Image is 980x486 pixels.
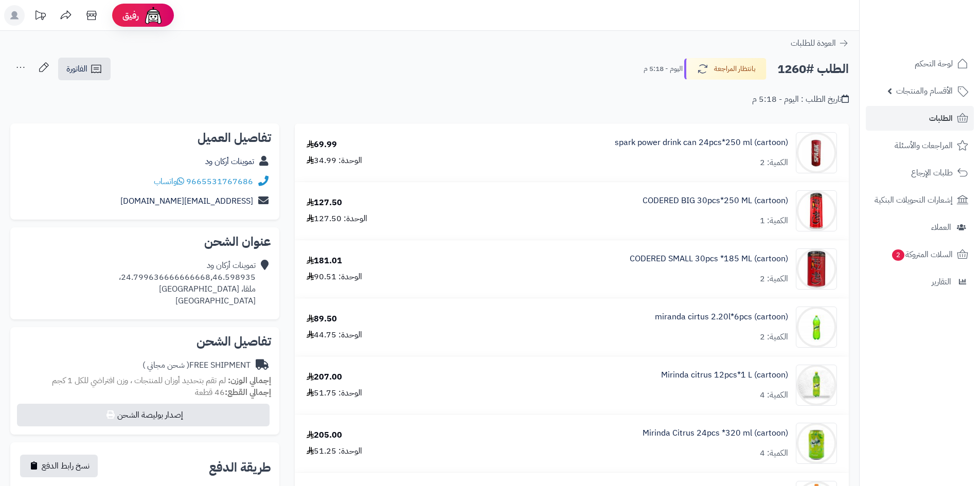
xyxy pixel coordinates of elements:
h2: تفاصيل العميل [19,132,271,144]
span: نسخ رابط الدفع [42,460,90,472]
div: الكمية: 2 [760,157,788,169]
span: إشعارات التحويلات البنكية [875,193,953,207]
span: لم تقم بتحديد أوزان للمنتجات ، وزن افتراضي للكل 1 كجم [52,374,226,387]
span: السلات المتروكة [891,247,953,262]
a: إشعارات التحويلات البنكية [866,188,974,212]
div: FREE SHIPMENT [142,359,251,371]
div: 127.50 [307,197,342,209]
a: CODERED BIG 30pcs*250 ML (cartoon) [643,195,788,207]
a: لوحة التحكم [866,51,974,76]
div: الوحدة: 51.75 [307,387,362,399]
a: تحديثات المنصة [27,5,53,28]
h2: طريقة الدفع [209,461,271,474]
span: الأقسام والمنتجات [896,84,953,98]
span: رفيق [122,9,139,22]
a: الطلبات [866,106,974,131]
img: 1747544486-c60db756-6ee7-44b0-a7d4-ec449800-90x90.jpg [796,307,836,348]
img: 1747517517-f85b5201-d493-429b-b138-9978c401-90x90.jpg [796,132,836,173]
button: بانتظار المراجعة [684,58,767,80]
a: المراجعات والأسئلة [866,133,974,158]
a: spark power drink can 24pcs*250 ml (cartoon) [615,137,788,149]
div: الوحدة: 44.75 [307,329,362,341]
div: الكمية: 1 [760,215,788,227]
button: إصدار بوليصة الشحن [17,404,270,426]
div: تموينات أركان ود 24.799636666666668,46.598935، ملقا، [GEOGRAPHIC_DATA] [GEOGRAPHIC_DATA] [119,260,256,307]
a: طلبات الإرجاع [866,160,974,185]
span: التقارير [932,275,951,289]
span: العملاء [931,220,951,235]
div: تاريخ الطلب : اليوم - 5:18 م [752,94,849,105]
img: logo-2.png [910,20,970,42]
div: الكمية: 4 [760,447,788,459]
a: السلات المتروكة2 [866,242,974,267]
span: المراجعات والأسئلة [895,138,953,153]
span: ( شحن مجاني ) [142,359,189,371]
div: الوحدة: 127.50 [307,213,367,225]
div: الكمية: 4 [760,389,788,401]
div: 205.00 [307,429,342,441]
span: العودة للطلبات [791,37,836,49]
div: 69.99 [307,139,337,151]
small: 46 قطعة [195,386,271,399]
img: 1747536125-51jkufB9faL._AC_SL1000-90x90.jpg [796,190,836,231]
a: التقارير [866,269,974,294]
a: العودة للطلبات [791,37,849,49]
img: 1747566452-bf88d184-d280-4ea7-9331-9e3669ef-90x90.jpg [796,423,836,464]
img: 1747536337-61lY7EtfpmL._AC_SL1500-90x90.jpg [796,248,836,290]
a: 9665531767686 [186,175,253,188]
span: الطلبات [929,111,953,125]
a: واتساب [154,175,184,188]
div: الوحدة: 90.51 [307,271,362,283]
span: 2 [892,249,904,261]
small: اليوم - 5:18 م [644,64,683,74]
h2: عنوان الشحن [19,236,271,248]
strong: إجمالي القطع: [225,386,271,399]
strong: إجمالي الوزن: [228,374,271,387]
div: الكمية: 2 [760,331,788,343]
span: لوحة التحكم [915,57,953,71]
h2: الطلب #1260 [777,59,849,80]
a: العملاء [866,215,974,240]
a: Mirinda Citrus 24pcs *320 ml (cartoon) [643,427,788,439]
img: ai-face.png [143,5,164,26]
button: نسخ رابط الدفع [20,455,98,477]
a: Mirinda citrus 12pcs*1 L (cartoon) [661,369,788,381]
div: الوحدة: 51.25 [307,445,362,457]
img: 1747566256-XP8G23evkchGmxKUr8YaGb2gsq2hZno4-90x90.jpg [796,365,836,406]
a: miranda cirtus 2.20l*6pcs (cartoon) [655,311,788,323]
a: الفاتورة [58,58,111,80]
div: 89.50 [307,313,337,325]
a: CODERED SMALL 30pcs *185 ML (cartoon) [630,253,788,265]
a: [EMAIL_ADDRESS][DOMAIN_NAME] [120,195,253,207]
div: 181.01 [307,255,342,267]
div: الوحدة: 34.99 [307,155,362,167]
div: 207.00 [307,371,342,383]
span: طلبات الإرجاع [911,166,953,180]
a: تموينات أركان ود [205,155,254,168]
div: الكمية: 2 [760,273,788,285]
h2: تفاصيل الشحن [19,335,271,348]
span: الفاتورة [66,63,87,75]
